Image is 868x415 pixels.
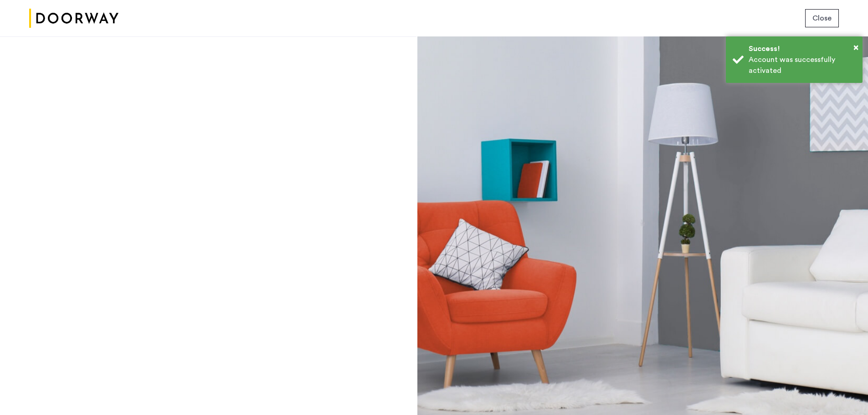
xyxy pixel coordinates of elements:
[812,13,832,24] span: Close
[853,43,858,52] span: ×
[853,41,858,54] button: Close
[749,43,856,54] div: Success!
[29,1,118,36] img: logo
[749,54,856,76] div: Account was successfully activated
[805,9,839,27] button: button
